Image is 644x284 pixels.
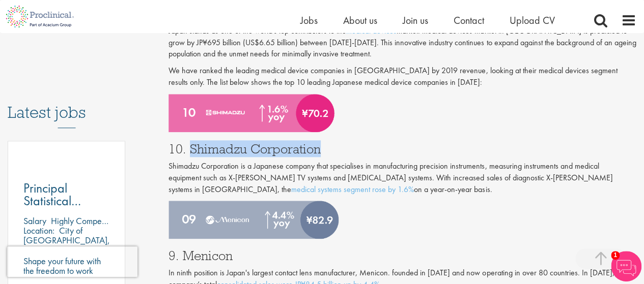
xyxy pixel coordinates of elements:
a: Upload CV [510,14,555,27]
a: Contact [454,14,484,27]
a: medical devices [346,25,397,36]
p: Japan stands as one of the world's top contributors to the market. medical devices market in [GEO... [169,25,636,60]
span: Principal Statistical Programmer - FSP [23,179,94,235]
span: 1 [611,251,620,260]
a: medical systems segment rose by 1.6% [291,184,414,195]
h3: Latest jobs [8,78,125,128]
h3: 10. Shimadzu Corporation [169,142,636,155]
p: Highly Competitive [51,215,119,227]
p: We have ranked the leading medical device companies in [GEOGRAPHIC_DATA] by 2019 revenue, looking... [169,65,636,88]
a: About us [343,14,377,27]
h3: 9. Menicon [169,249,636,262]
img: Chatbot [611,251,641,281]
a: Jobs [300,14,318,27]
iframe: reCAPTCHA [7,246,137,277]
span: Salary [23,215,46,227]
a: Principal Statistical Programmer - FSP [23,182,109,207]
p: Shimadzu Corporation is a Japanese company that specialises in manufacturing precision instrument... [169,161,636,196]
p: City of [GEOGRAPHIC_DATA], [GEOGRAPHIC_DATA] [23,225,110,256]
a: Join us [403,14,428,27]
span: Location: [23,225,54,236]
